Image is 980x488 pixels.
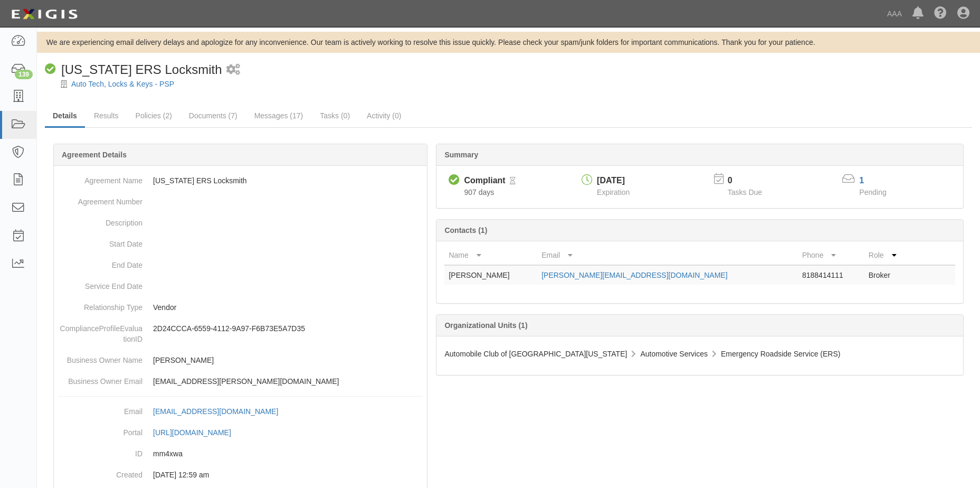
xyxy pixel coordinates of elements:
a: Auto Tech, Locks & Keys - PSP [71,80,174,88]
dt: Agreement Name [58,170,142,186]
span: Emergency Roadside Service (ERS) [721,350,840,358]
a: Results [86,105,127,126]
span: Since 03/10/2023 [464,188,494,196]
dt: ComplianceProfileEvaluationID [58,318,142,344]
div: [DATE] [597,175,630,187]
b: Summary [444,151,478,159]
a: Tasks (0) [312,105,358,126]
i: 1 scheduled workflow [226,64,240,76]
span: Expiration [597,188,630,196]
a: Messages (17) [246,105,311,126]
td: [PERSON_NAME] [444,265,537,285]
span: Tasks Due [728,188,762,196]
a: Policies (2) [128,105,180,126]
div: We are experiencing email delivery delays and apologize for any inconvenience. Our team is active... [37,37,980,48]
th: Email [537,246,798,265]
i: Compliant [45,64,56,75]
dd: [US_STATE] ERS Locksmith [58,170,423,191]
dd: Vendor [58,297,423,318]
div: [EMAIL_ADDRESS][DOMAIN_NAME] [153,406,278,417]
i: Compliant [449,175,460,186]
span: Automotive Services [640,350,708,358]
dt: Relationship Type [58,297,142,313]
dt: End Date [58,255,142,270]
dt: Description [58,212,142,228]
a: Details [45,105,85,128]
a: [URL][DOMAIN_NAME] [153,428,243,437]
div: Compliant [464,175,505,187]
dd: [DATE] 12:59 am [58,464,423,485]
th: Phone [798,246,864,265]
div: 139 [15,70,33,79]
span: Automobile Club of [GEOGRAPHIC_DATA][US_STATE] [444,350,627,358]
b: Organizational Units (1) [444,321,527,330]
a: [EMAIL_ADDRESS][DOMAIN_NAME] [153,407,290,416]
p: [EMAIL_ADDRESS][PERSON_NAME][DOMAIN_NAME] [153,376,423,387]
dt: Created [58,464,142,480]
a: AAA [882,3,907,24]
dt: Agreement Number [58,191,142,207]
td: Broker [864,265,913,285]
p: [PERSON_NAME] [153,355,423,365]
div: California ERS Locksmith [45,61,222,79]
dt: Email [58,401,142,417]
a: 1 [859,176,864,185]
p: 2D24CCCA-6559-4112-9A97-F6B73E5A7D35 [153,323,423,334]
a: Documents (7) [181,105,245,126]
dt: Business Owner Email [58,371,142,387]
td: 8188414111 [798,265,864,285]
dt: Start Date [58,233,142,249]
i: Help Center - Complianz [934,7,947,20]
th: Role [864,246,913,265]
b: Contacts (1) [444,226,487,234]
dd: mm4xwa [58,443,423,464]
img: logo-5460c22ac91f19d4615b14bd174203de0afe785f0fc80cf4dbbc73dc1793850b.png [8,5,81,24]
p: 0 [728,175,775,187]
th: Name [444,246,537,265]
dt: Business Owner Name [58,350,142,365]
a: Activity (0) [359,105,409,126]
i: Pending Review [510,177,516,185]
span: [US_STATE] ERS Locksmith [61,62,222,77]
dt: Service End Date [58,276,142,292]
span: Pending [859,188,886,196]
dt: Portal [58,422,142,438]
b: Agreement Details [62,151,127,159]
a: [PERSON_NAME][EMAIL_ADDRESS][DOMAIN_NAME] [541,271,727,279]
dt: ID [58,443,142,459]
